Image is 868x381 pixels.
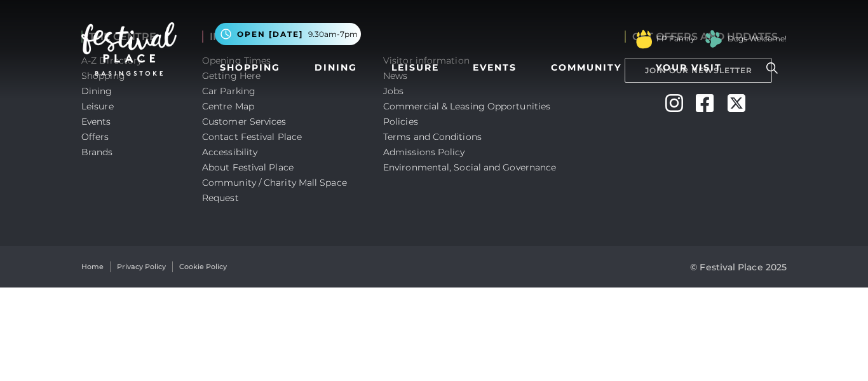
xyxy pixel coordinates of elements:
[81,116,111,127] a: Events
[202,177,347,204] a: Community / Charity Mall Space Request
[656,33,695,45] a: FP Family
[179,261,227,272] a: Cookie Policy
[117,261,166,272] a: Privacy Policy
[202,100,254,112] a: Centre Map
[81,100,114,112] a: Leisure
[383,146,465,158] a: Admissions Policy
[81,146,113,158] a: Brands
[237,29,303,40] span: Open [DATE]
[215,56,285,80] a: Shopping
[81,131,109,142] a: Offers
[651,56,733,80] a: Your Visit
[546,56,627,80] a: Community
[202,146,257,158] a: Accessibility
[383,131,482,142] a: Terms and Conditions
[386,56,444,80] a: Leisure
[690,260,787,275] p: © Festival Place 2025
[202,131,302,142] a: Contact Festival Place
[202,116,287,127] a: Customer Services
[308,29,358,40] span: 9.30am-7pm
[202,162,294,173] a: About Festival Place
[656,61,722,74] span: Your Visit
[728,33,787,45] a: Dogs Welcome!
[383,162,556,173] a: Environmental, Social and Governance
[215,23,361,45] button: Open [DATE] 9.30am-7pm
[383,116,418,127] a: Policies
[81,261,104,272] a: Home
[81,22,177,76] img: Festival Place Logo
[309,56,362,80] a: Dining
[468,56,522,80] a: Events
[383,100,550,112] a: Commercial & Leasing Opportunities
